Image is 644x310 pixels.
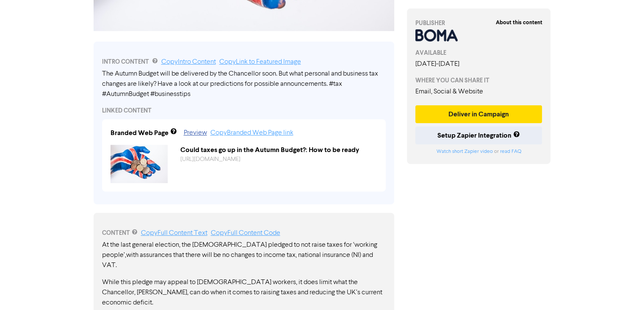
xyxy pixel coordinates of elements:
[102,277,386,308] p: While this pledge may appeal to [DEMOGRAPHIC_DATA] workers, it does limit what the Chancellor, [P...
[180,156,240,162] a: [URL][DOMAIN_NAME]
[500,149,521,154] a: read FAQ
[102,240,386,271] p: At the last general election, the [DEMOGRAPHIC_DATA] pledged to not raise taxes for ‘working peop...
[211,230,280,237] a: Copy Full Content Code
[415,105,542,123] button: Deliver in Campaign
[141,230,207,237] a: Copy Full Content Text
[174,155,384,164] div: https://public2.bomamarketing.com/cp/40HOj1wmQEJhEdi6K0YPaE?sa=B1rt8F1
[415,148,542,155] div: or
[184,130,207,136] a: Preview
[415,76,542,85] div: WHERE YOU CAN SHARE IT
[415,127,542,144] button: Setup Zapier Integration
[102,57,386,67] div: INTRO CONTENT
[602,269,644,310] iframe: Chat Widget
[210,130,293,136] a: Copy Branded Web Page link
[415,48,542,57] div: AVAILABLE
[102,228,386,238] div: CONTENT
[102,106,386,115] div: LINKED CONTENT
[415,19,542,28] div: PUBLISHER
[111,128,169,138] div: Branded Web Page
[102,69,386,99] div: The Autumn Budget will be delivered by the Chancellor soon. But what personal and business tax ch...
[495,19,542,26] strong: About this content
[415,59,542,69] div: [DATE] - [DATE]
[219,59,301,65] a: Copy Link to Featured Image
[436,149,492,154] a: Watch short Zapier video
[174,145,384,155] div: Could taxes go up in the Autumn Budget?: How to be ready
[161,59,216,65] a: Copy Intro Content
[415,87,542,97] div: Email, Social & Website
